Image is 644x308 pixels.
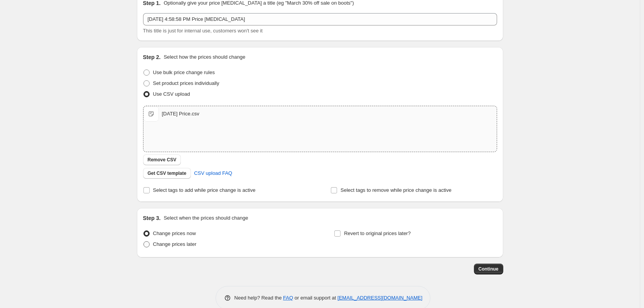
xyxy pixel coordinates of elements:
span: Continue [479,266,499,272]
span: Change prices now [153,230,196,236]
span: Revert to original prices later? [344,230,411,236]
span: Select tags to remove while price change is active [341,187,452,193]
button: Continue [474,264,503,274]
a: [EMAIL_ADDRESS][DOMAIN_NAME] [337,295,422,301]
span: Select tags to add while price change is active [153,187,256,193]
span: Need help? Read the [234,295,283,301]
p: Select how the prices should change [164,53,245,61]
span: or email support at [293,295,337,301]
h2: Step 2. [143,53,161,61]
span: Use CSV upload [153,91,190,97]
span: CSV upload FAQ [194,169,232,177]
div: [DATE] Price.csv [162,110,199,118]
span: Get CSV template [148,170,187,176]
span: Set product prices individually [153,80,219,86]
input: 30% off holiday sale [143,13,497,25]
button: Remove CSV [143,154,181,165]
span: This title is just for internal use, customers won't see it [143,28,263,34]
button: Get CSV template [143,168,191,179]
span: Use bulk price change rules [153,69,215,75]
a: CSV upload FAQ [189,167,237,179]
a: FAQ [283,295,293,301]
span: Remove CSV [148,157,177,163]
span: Change prices later [153,241,197,247]
p: Select when the prices should change [164,214,248,222]
h2: Step 3. [143,214,161,222]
